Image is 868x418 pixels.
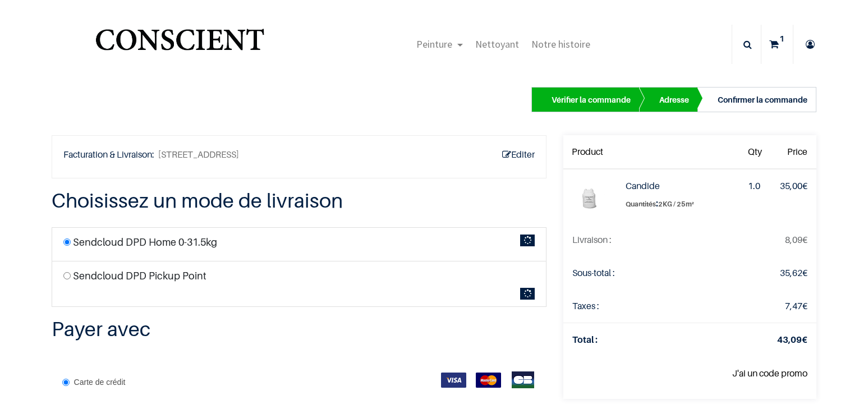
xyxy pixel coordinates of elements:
[62,379,70,386] input: Carte de crédit
[475,38,519,50] span: Nettoyant
[780,267,807,278] span: €
[93,22,267,67] a: Logo of Conscient
[771,135,816,169] th: Price
[780,267,802,278] span: 35,62
[563,223,704,256] td: La livraison sera mise à jour après avoir choisi une nouvelle méthode de livraison
[785,234,802,245] span: 8,09
[718,93,807,107] div: Confirmer la commande
[563,256,704,290] td: Sous-total :
[777,33,787,44] sup: 1
[748,178,762,194] div: 1.0
[785,300,802,311] span: 7,47
[761,25,793,64] a: 1
[626,180,660,191] strong: Candide
[63,149,157,160] b: Facturation & Livraison:
[563,290,704,323] td: Taxes :
[777,334,807,345] strong: €
[563,135,617,169] th: Product
[785,234,807,245] span: €
[572,334,598,345] strong: Total :
[52,316,546,342] h3: Payer avec
[441,373,466,388] img: VISA
[777,334,802,345] span: 43,09
[739,135,771,169] th: Qty
[531,38,590,50] span: Notre histoire
[785,300,807,311] span: €
[416,38,452,50] span: Peinture
[511,371,536,388] img: CB
[158,147,239,162] span: [STREET_ADDRESS]
[502,147,535,162] a: Editer
[52,187,546,214] h3: Choisissez un mode de livraison
[780,180,802,191] span: 35,00
[780,180,807,191] span: €
[410,25,469,64] a: Peinture
[93,22,267,67] img: Conscient
[73,268,206,283] label: Sendcloud DPD Pickup Point
[626,200,656,208] span: Quantités
[732,368,807,379] a: J'ai un code promo
[626,196,730,211] label: :
[74,378,126,387] span: Carte de crédit
[73,235,217,250] label: Sendcloud DPD Home 0-31.5kg
[659,93,689,107] div: Adresse
[572,178,608,214] img: Candide (2KG / 25m²)
[658,200,694,208] span: 2KG / 25m²
[552,93,631,107] div: Vérifier la commande
[476,373,501,388] img: MasterCard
